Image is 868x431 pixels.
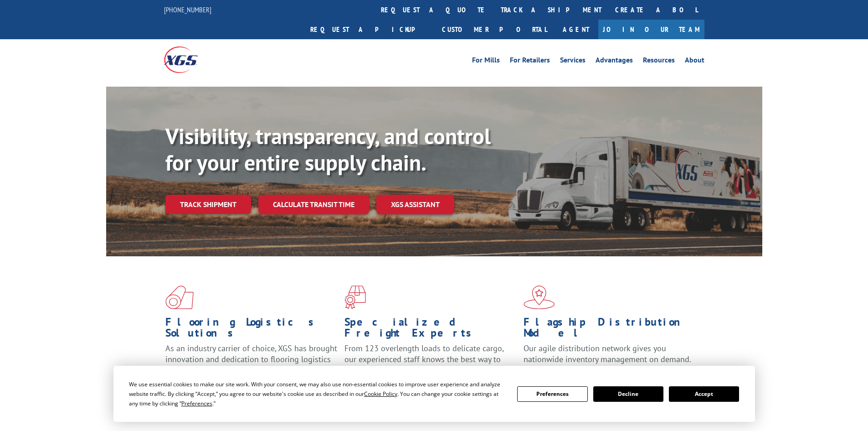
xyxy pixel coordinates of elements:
p: From 123 overlength loads to delicate cargo, our experienced staff knows the best way to move you... [344,343,517,384]
a: Request a pickup [303,20,435,39]
span: Cookie Policy [364,390,397,398]
a: XGS ASSISTANT [376,195,454,214]
a: Customer Portal [435,20,554,39]
b: Visibility, transparency, and control for your entire supply chain. [165,122,491,177]
span: Preferences [181,400,212,407]
button: Accept [669,386,739,402]
a: Join Our Team [598,20,704,39]
span: As an industry carrier of choice, XGS has brought innovation and dedication to flooring logistics... [165,343,337,375]
a: For Mills [472,57,500,67]
a: Advantages [596,57,633,67]
a: Track shipment [165,195,251,214]
h1: Specialized Freight Experts [344,317,517,343]
span: Our agile distribution network gives you nationwide inventory management on demand. [524,343,691,364]
a: Resources [643,57,675,67]
button: Preferences [517,386,587,402]
div: Cookie Consent Prompt [113,366,755,422]
h1: Flagship Distribution Model [524,317,696,343]
div: We use essential cookies to make our site work. With your consent, we may also use non-essential ... [129,379,506,408]
img: xgs-icon-total-supply-chain-intelligence-red [165,286,194,309]
a: Services [560,57,586,67]
img: xgs-icon-flagship-distribution-model-red [524,286,555,309]
a: About [685,57,704,67]
img: xgs-icon-focused-on-flooring-red [344,286,366,309]
h1: Flooring Logistics Solutions [165,317,338,343]
button: Decline [593,386,663,402]
a: [PHONE_NUMBER] [164,5,211,14]
a: Calculate transit time [258,195,369,214]
a: For Retailers [510,57,550,67]
a: Agent [554,20,598,39]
